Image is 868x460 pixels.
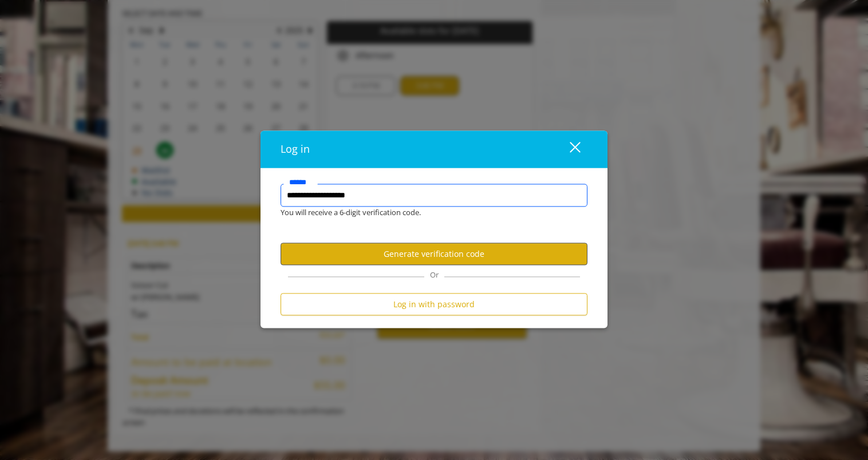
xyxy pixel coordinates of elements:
button: close dialog [549,137,587,161]
span: Or [424,270,444,280]
div: You will receive a 6-digit verification code. [272,207,579,219]
button: Generate verification code [281,243,587,265]
button: Log in with password [281,294,587,316]
div: close dialog [557,141,579,158]
span: Log in [281,142,310,156]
